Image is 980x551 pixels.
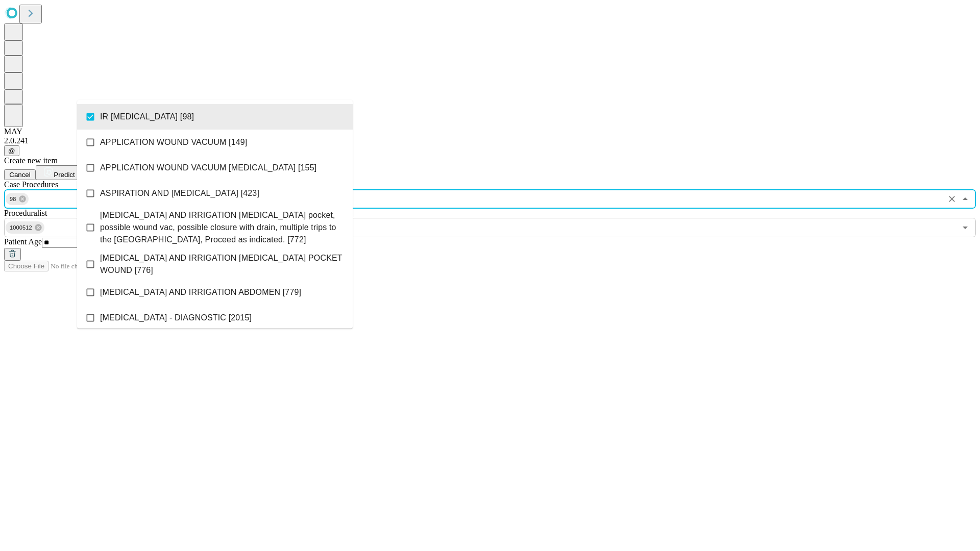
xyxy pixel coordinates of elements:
[36,165,83,180] button: Predict
[4,237,42,246] span: Patient Age
[4,136,976,145] div: 2.0.241
[100,136,247,148] span: APPLICATION WOUND VACUUM [149]
[100,286,301,298] span: [MEDICAL_DATA] AND IRRIGATION ABDOMEN [779]
[4,127,976,136] div: MAY
[4,180,58,189] span: Scheduled Procedure
[100,162,316,174] span: APPLICATION WOUND VACUUM [MEDICAL_DATA] [155]
[100,252,345,277] span: [MEDICAL_DATA] AND IRRIGATION [MEDICAL_DATA] POCKET WOUND [776]
[6,193,29,205] div: 98
[4,169,36,180] button: Cancel
[100,187,259,199] span: ASPIRATION AND [MEDICAL_DATA] [423]
[9,171,31,179] span: Cancel
[54,171,75,179] span: Predict
[6,222,36,234] span: 1000512
[958,192,972,206] button: Close
[945,192,959,206] button: Clear
[4,156,58,165] span: Create new item
[958,220,972,235] button: Open
[4,209,47,217] span: Proceduralist
[8,147,15,155] span: @
[6,221,44,234] div: 1000512
[100,209,345,246] span: [MEDICAL_DATA] AND IRRIGATION [MEDICAL_DATA] pocket, possible wound vac, possible closure with dr...
[6,193,20,205] span: 98
[4,145,19,156] button: @
[100,111,194,123] span: IR [MEDICAL_DATA] [98]
[100,312,252,324] span: [MEDICAL_DATA] - DIAGNOSTIC [2015]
